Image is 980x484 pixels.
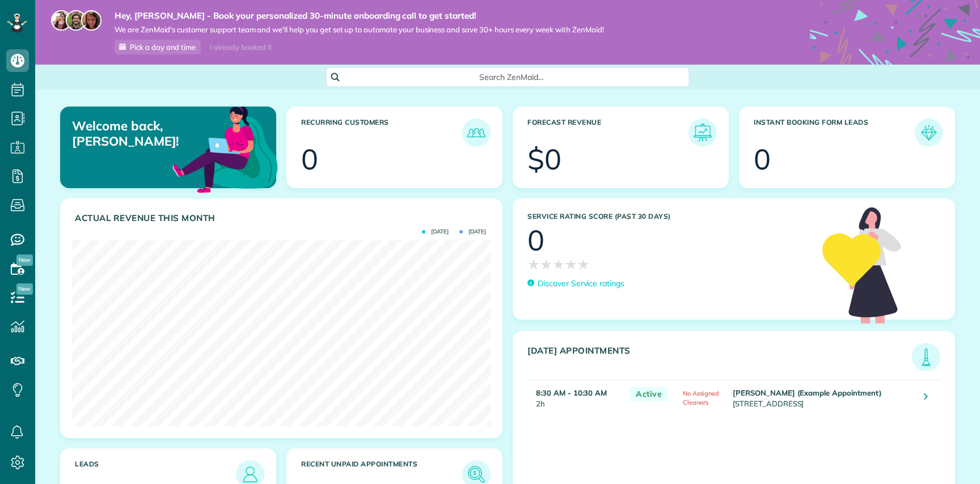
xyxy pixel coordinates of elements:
[16,283,33,295] span: New
[72,118,206,148] p: Welcome back, [PERSON_NAME]!
[527,278,624,290] a: Discover Service ratings
[301,145,318,173] div: 0
[552,254,565,274] span: ★
[733,388,882,397] strong: [PERSON_NAME] (Example Appointment)
[130,43,196,52] span: Pick a day and time
[691,121,714,144] img: icon_forecast_revenue-8c13a41c7ed35a8dcfafea3cbb826a0462acb37728057bba2d056411b612bbbe.png
[115,10,604,22] strong: Hey, [PERSON_NAME] - Book your personalized 30-minute onboarding call to get started!
[527,213,811,220] h3: Service Rating score (past 30 days)
[754,118,915,147] h3: Instant Booking Form Leads
[565,254,577,274] span: ★
[66,10,86,31] img: jorge-587dff0eeaa6aab1f244e6dc62b8924c3b6ad411094392a53c71c6c4a576187d.jpg
[915,346,937,368] img: icon_todays_appointments-901f7ab196bb0bea1936b74009e4eb5ffbc2d2711fa7634e0d609ed5ef32b18b.png
[203,40,278,54] div: I already booked it
[527,254,540,274] span: ★
[422,229,449,235] span: [DATE]
[459,229,486,235] span: [DATE]
[527,145,561,173] div: $0
[81,10,102,31] img: michelle-19f622bdf1676172e81f8f8fba1fb50e276960ebfe0243fe18214015130c80e4.jpg
[170,94,280,203] img: dashboard_welcome-42a62b7d889689a78055ac9021e634bf52bae3f8056760290aed330b23ab8690.png
[630,387,668,401] span: Active
[16,254,33,266] span: New
[540,254,552,274] span: ★
[538,278,624,290] p: Discover Service ratings
[527,380,624,415] td: 2h
[51,10,71,31] img: maria-72a9807cf96188c08ef61303f053569d2e2a8a1cde33d635c8a3ac13582a053d.jpg
[115,40,201,54] a: Pick a day and time
[465,121,488,144] img: icon_recurring_customers-cf858462ba22bcd05b5a5880d41d6543d210077de5bb9ebc9590e49fd87d84ed.png
[527,118,688,147] h3: Forecast Revenue
[527,226,544,254] div: 0
[301,118,462,147] h3: Recurring Customers
[683,389,719,406] span: No Assigned Cleaners
[577,254,590,274] span: ★
[536,388,607,397] strong: 8:30 AM - 10:30 AM
[75,213,491,223] h3: Actual Revenue this month
[115,25,604,35] span: We are ZenMaid’s customer support team and we’ll help you get set up to automate your business an...
[918,121,940,144] img: icon_form_leads-04211a6a04a5b2264e4ee56bc0799ec3eb69b7e499cbb523a139df1d13a81ae0.png
[754,145,771,173] div: 0
[527,346,912,371] h3: [DATE] Appointments
[730,380,915,415] td: [STREET_ADDRESS]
